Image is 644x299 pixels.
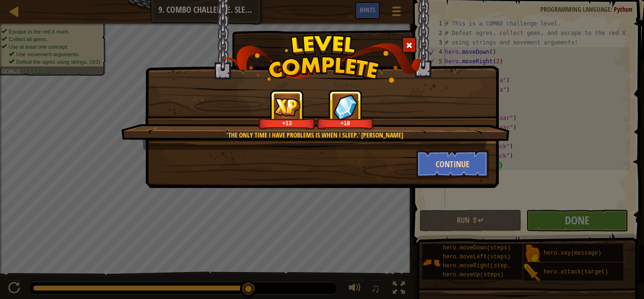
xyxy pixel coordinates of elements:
img: reward_icon_gems.png [333,94,358,120]
img: level_complete.png [221,35,423,83]
div: +18 [319,120,372,127]
img: reward_icon_xp.png [274,98,300,116]
div: 'The only time I have problems is when I sleep.' [PERSON_NAME] [166,130,463,140]
button: Continue [416,150,489,178]
div: +13 [260,120,314,127]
